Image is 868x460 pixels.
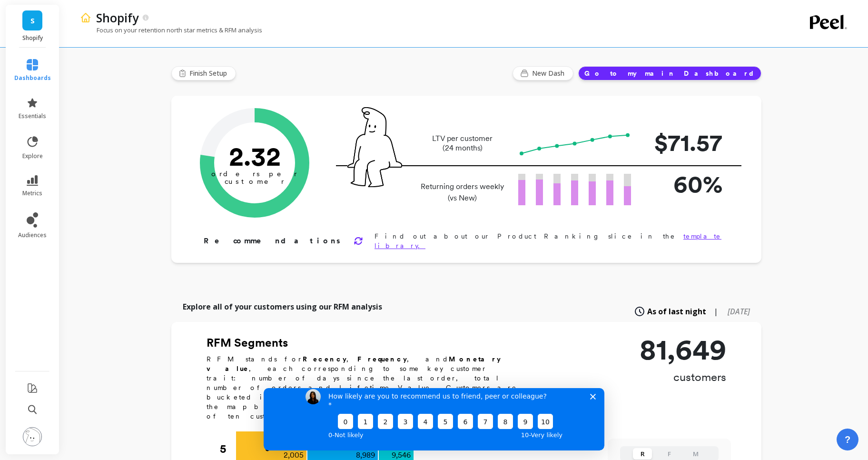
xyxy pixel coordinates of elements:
[728,306,750,317] span: [DATE]
[14,74,51,82] span: dashboards
[204,235,342,247] p: Recommendations
[229,140,281,172] text: 2.32
[375,231,731,250] p: Find out about our Product Ranking slice in the
[357,355,407,363] b: Frequency
[96,10,138,26] p: Shopify
[347,107,402,187] img: pal seatted on line
[837,429,858,450] button: ?
[15,34,50,42] p: Shopify
[18,231,47,239] span: audiences
[646,125,722,160] p: $71.57
[30,15,35,26] span: S
[714,306,718,317] span: |
[686,448,705,460] button: M
[171,66,236,80] button: Finish Setup
[303,355,346,363] b: Recency
[532,69,567,78] span: New Dash
[207,335,530,350] h2: RFM Segments
[80,12,91,23] img: header icon
[640,370,726,385] p: customers
[80,26,262,34] p: Focus on your retention north star metrics & RFM analysis
[513,66,573,80] button: New Dash
[646,166,722,202] p: 60%
[845,433,850,446] span: ?
[418,134,507,153] p: LTV per customer (24 months)
[189,69,230,78] span: Finish Setup
[211,170,298,178] tspan: orders per
[207,354,530,421] p: RFM stands for , , and , each corresponding to some key customer trait: number of days since the ...
[183,301,382,312] p: Explore all of your customers using our RFM analysis
[647,306,706,317] span: As of last night
[264,388,604,450] iframe: Survey by Kateryna from Peel
[23,427,42,446] img: profile picture
[578,66,761,80] button: Go to my main Dashboard
[225,177,285,186] tspan: customer
[22,190,42,197] span: metrics
[660,448,679,460] button: F
[418,181,507,204] p: Returning orders weekly (vs New)
[22,152,43,160] span: explore
[640,335,726,364] p: 81,649
[633,448,652,460] button: R
[19,112,46,120] span: essentials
